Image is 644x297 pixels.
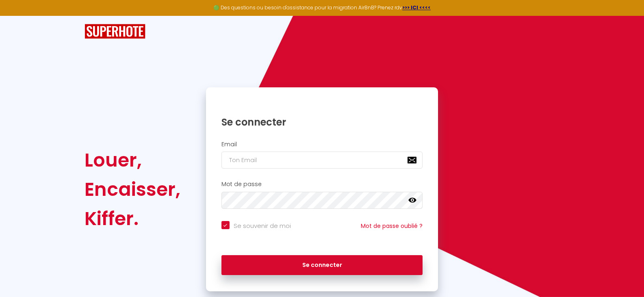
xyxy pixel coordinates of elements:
[85,204,180,233] div: Kiffer.
[85,145,180,175] div: Louer,
[221,152,423,169] input: Ton Email
[221,141,423,148] h2: Email
[361,222,423,230] a: Mot de passe oublié ?
[85,175,180,204] div: Encaisser,
[85,24,145,39] img: SuperHote logo
[402,4,431,11] a: >>> ICI <<<<
[221,116,423,128] h1: Se connecter
[221,181,423,188] h2: Mot de passe
[221,255,423,275] button: Se connecter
